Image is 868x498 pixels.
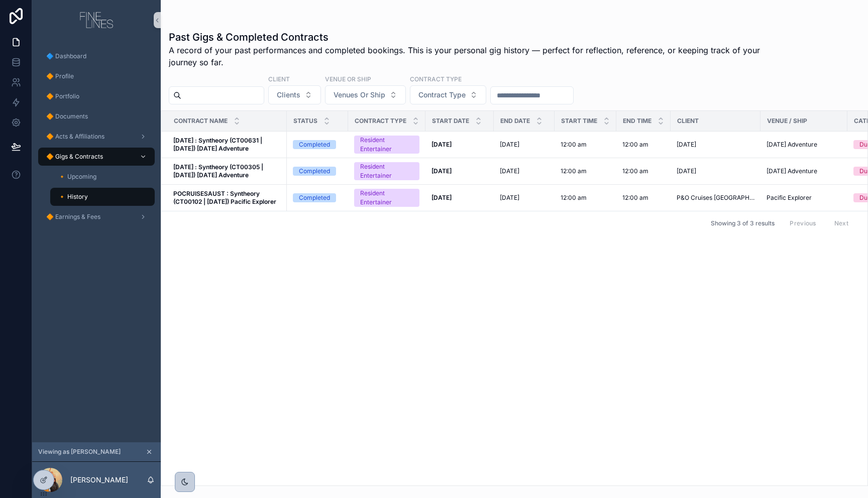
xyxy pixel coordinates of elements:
span: 12:00 am [561,141,587,149]
div: Resident Entertainer [360,189,413,207]
a: 12:00 am [622,167,665,175]
span: [DATE] [500,141,519,149]
a: POCRUISESAUST : Syntheory (CT00102 | [DATE]) Pacific Explorer [173,190,281,206]
span: 🔷 Dashboard [46,52,86,60]
a: [DATE] Adventure [767,141,841,149]
a: [DATE] [677,167,754,175]
a: Completed [293,140,342,149]
strong: [DATE] [431,141,452,148]
a: [DATE] [500,194,549,202]
a: 🔶 Profile [38,67,155,85]
a: [DATE] : Syntheory (CT00305 | [DATE]) [DATE] Adventure [173,163,281,179]
strong: POCRUISESAUST : Syntheory (CT00102 | [DATE]) Pacific Explorer [173,190,276,205]
a: 12:00 am [622,194,665,202]
span: 🔶 Earnings & Fees [46,213,100,221]
div: Completed [299,167,330,176]
span: 🔸 History [58,193,88,201]
span: 12:00 am [622,167,648,175]
a: [DATE] [677,141,754,149]
label: Client [268,74,290,83]
a: Completed [293,193,342,202]
a: 🔶 Documents [38,107,155,126]
div: Completed [299,140,330,149]
div: Resident Entertainer [360,162,413,180]
a: 🔶 Gigs & Contracts [38,148,155,166]
span: 🔶 Documents [46,112,88,120]
button: Select Button [410,85,486,104]
a: [DATE] [500,141,549,149]
a: [DATE] [431,141,488,149]
a: [DATE] [431,194,488,202]
a: Completed [293,167,342,176]
a: 🔷 Dashboard [38,47,155,65]
span: Contract Type [418,90,466,100]
a: P&O Cruises [GEOGRAPHIC_DATA] [677,194,754,202]
a: [DATE] Adventure [767,167,841,175]
div: Resident Entertainer [360,136,413,154]
span: [DATE] Adventure [767,141,817,149]
a: 🔸 History [50,188,155,206]
span: Contract Type [355,117,406,125]
p: [PERSON_NAME] [70,475,128,485]
a: Resident Entertainer [354,136,419,154]
span: Clients [277,90,300,100]
a: [DATE] [431,167,488,175]
span: [DATE] Adventure [767,167,817,175]
a: 12:00 am [561,194,610,202]
a: [DATE] : Syntheory (CT00631 | [DATE]) [DATE] Adventure [173,137,281,153]
span: 🔶 Portfolio [46,92,79,100]
strong: [DATE] [431,194,452,201]
button: Select Button [325,85,406,104]
span: End Date [500,117,530,125]
span: Contract Name [174,117,228,125]
a: Resident Entertainer [354,189,419,207]
span: 🔶 Acts & Affiliations [46,133,104,141]
a: [DATE] [500,167,549,175]
strong: [DATE] [431,167,452,175]
span: Client [677,117,699,125]
span: Start Date [432,117,469,125]
div: Completed [299,193,330,202]
strong: [DATE] : Syntheory (CT00631 | [DATE]) [DATE] Adventure [173,137,264,152]
span: Showing 3 of 3 results [711,219,775,227]
span: [DATE] [677,167,696,175]
span: Venue / Ship [767,117,807,125]
span: 🔸 Upcoming [58,173,96,181]
a: 12:00 am [561,167,610,175]
div: scrollable content [32,40,161,239]
span: Start Time [561,117,597,125]
span: [DATE] [500,167,519,175]
a: 🔶 Earnings & Fees [38,208,155,226]
label: Venue Or Ship [325,74,371,83]
span: A record of your past performances and completed bookings. This is your personal gig history — pe... [169,44,785,68]
a: 12:00 am [561,141,610,149]
a: Resident Entertainer [354,162,419,180]
span: [DATE] [500,194,519,202]
img: App logo [80,12,113,28]
span: Status [293,117,317,125]
span: 12:00 am [561,167,587,175]
span: 🔶 Gigs & Contracts [46,153,103,161]
span: 🔶 Profile [46,72,74,80]
a: 12:00 am [622,141,665,149]
a: 🔸 Upcoming [50,168,155,186]
span: 12:00 am [561,194,587,202]
h1: Past Gigs & Completed Contracts [169,30,785,44]
span: 12:00 am [622,194,648,202]
span: 12:00 am [622,141,648,149]
span: [DATE] [677,141,696,149]
strong: [DATE] : Syntheory (CT00305 | [DATE]) [DATE] Adventure [173,163,265,179]
span: Pacific Explorer [767,194,812,202]
span: Viewing as [PERSON_NAME] [38,448,121,456]
button: Select Button [268,85,321,104]
span: End Time [623,117,652,125]
label: Contract Type [410,74,462,83]
a: Pacific Explorer [767,194,841,202]
span: Venues Or Ship [334,90,385,100]
a: 🔶 Portfolio [38,87,155,105]
a: 🔶 Acts & Affiliations [38,128,155,146]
